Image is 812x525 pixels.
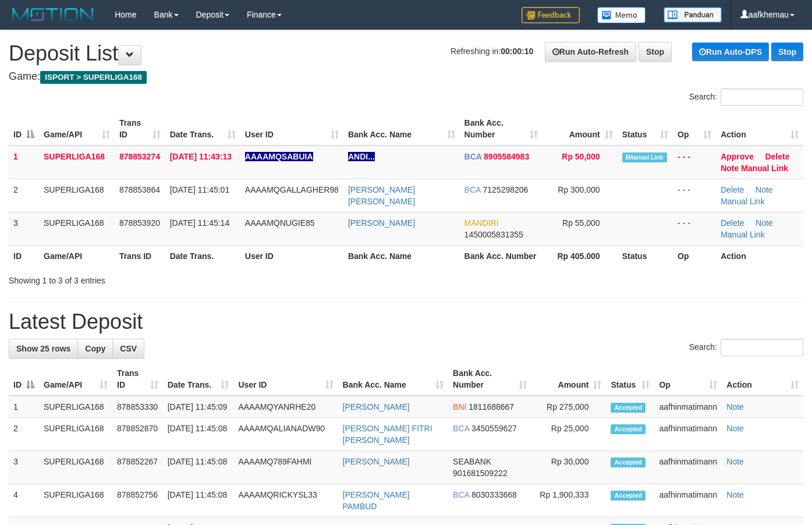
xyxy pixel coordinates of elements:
[85,344,105,353] span: Copy
[9,484,39,517] td: 4
[471,490,517,499] span: Copy 8030333668 to clipboard
[163,418,234,451] td: [DATE] 11:45:08
[654,396,722,418] td: aafhinmatimann
[9,310,803,334] h1: Latest Deposit
[39,484,112,517] td: SUPERLIGA168
[343,402,410,412] a: [PERSON_NAME]
[531,396,607,418] td: Rp 275,000
[9,363,39,396] th: ID: activate to sort column descending
[9,112,39,146] th: ID: activate to sort column descending
[558,185,600,194] span: Rp 300,000
[112,451,163,484] td: 878852267
[39,363,112,396] th: Game/API: activate to sort column ascending
[654,418,722,451] td: aafhinmatimann
[338,363,448,396] th: Bank Acc. Name: activate to sort column ascending
[721,185,744,194] a: Delete
[163,396,234,418] td: [DATE] 11:45:09
[119,218,160,228] span: 878853920
[9,396,39,418] td: 1
[673,112,716,146] th: Op: activate to sort column ascending
[726,424,744,433] a: Note
[611,424,646,434] span: Accepted
[119,152,160,161] span: 878853274
[721,339,803,356] input: Search:
[673,245,716,267] th: Op
[9,245,39,267] th: ID
[654,451,722,484] td: aafhinmatimann
[721,218,744,228] a: Delete
[716,245,803,267] th: Action
[233,451,338,484] td: AAAAMQ789FAHMI
[689,88,803,106] label: Search:
[343,112,460,146] th: Bank Acc. Name: activate to sort column ascending
[39,146,115,179] td: SUPERLIGA168
[722,363,803,396] th: Action: activate to sort column ascending
[618,112,673,146] th: Status: activate to sort column ascending
[233,484,338,517] td: AAAAMQRICKYSL33
[115,112,165,146] th: Trans ID: activate to sort column ascending
[39,112,115,146] th: Game/API: activate to sort column ascending
[464,152,482,161] span: BCA
[9,179,39,212] td: 2
[464,185,481,194] span: BCA
[618,245,673,267] th: Status
[453,469,507,478] span: Copy 901681509222 to clipboard
[240,245,343,267] th: User ID
[112,484,163,517] td: 878852756
[726,402,744,412] a: Note
[343,490,410,511] a: [PERSON_NAME] PAMBUD
[673,146,716,179] td: - - -
[611,491,646,501] span: Accepted
[545,42,636,62] a: Run Auto-Refresh
[16,344,70,353] span: Show 25 rows
[673,212,716,245] td: - - -
[673,179,716,212] td: - - -
[448,363,531,396] th: Bank Acc. Number: activate to sort column ascending
[689,339,803,356] label: Search:
[39,396,112,418] td: SUPERLIGA168
[464,230,523,239] span: Copy 1450005831355 to clipboard
[531,484,607,517] td: Rp 1,900,333
[721,88,803,106] input: Search:
[163,451,234,484] td: [DATE] 11:45:08
[654,484,722,517] td: aafhinmatimann
[9,418,39,451] td: 2
[542,112,618,146] th: Amount: activate to sort column ascending
[756,185,773,194] a: Note
[9,6,97,23] img: MOTION_logo.png
[39,179,115,212] td: SUPERLIGA168
[622,152,667,162] span: Manually Linked
[765,152,789,161] a: Delete
[39,245,115,267] th: Game/API
[165,245,240,267] th: Date Trans.
[112,339,144,359] a: CSV
[9,146,39,179] td: 1
[531,451,607,484] td: Rp 30,000
[245,218,315,228] span: AAAAMQNUGIE85
[343,457,410,466] a: [PERSON_NAME]
[240,112,343,146] th: User ID: activate to sort column ascending
[721,197,765,206] a: Manual Link
[348,185,415,206] a: [PERSON_NAME] [PERSON_NAME]
[170,185,229,194] span: [DATE] 11:45:01
[9,270,329,286] div: Showing 1 to 3 of 3 entries
[726,457,744,466] a: Note
[654,363,722,396] th: Op: activate to sort column ascending
[451,47,533,56] span: Refreshing in:
[501,47,533,56] strong: 00:00:10
[233,418,338,451] td: AAAAMQALIANADW90
[771,42,803,61] a: Stop
[9,339,78,359] a: Show 25 rows
[348,152,375,161] a: ANDI...
[245,185,339,194] span: AAAAMQGALLAGHER98
[39,418,112,451] td: SUPERLIGA168
[721,164,739,173] a: Note
[453,402,466,412] span: BNI
[348,218,415,228] a: [PERSON_NAME]
[597,7,646,23] img: Button%20Memo.svg
[170,152,232,161] span: [DATE] 11:43:13
[119,185,160,194] span: 878853864
[343,245,460,267] th: Bank Acc. Name
[170,218,229,228] span: [DATE] 11:45:14
[741,164,788,173] a: Manual Link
